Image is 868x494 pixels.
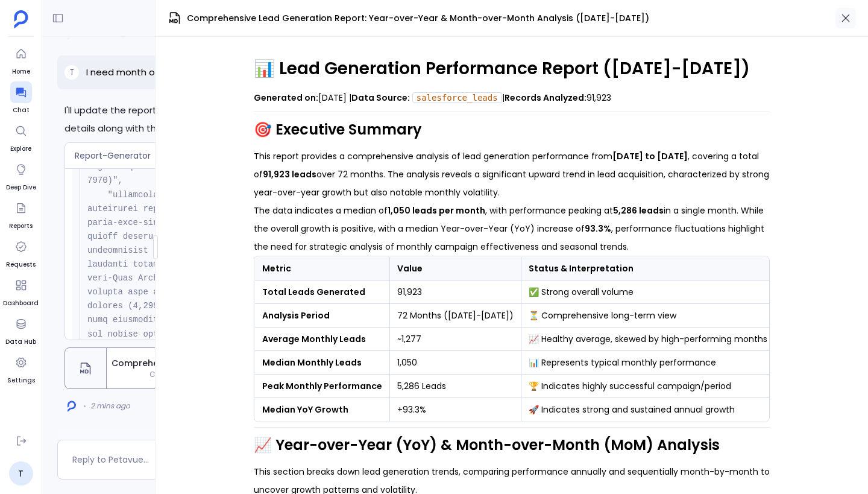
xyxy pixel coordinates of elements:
[262,286,365,298] strong: Total Leads Generated
[70,68,74,77] span: T
[10,144,32,154] span: Explore
[10,81,32,115] a: Chat
[521,328,775,351] td: 📈 Healthy average, skewed by high-performing months
[262,309,330,321] strong: Analysis Period
[262,356,362,369] strong: Median Monthly Leads
[5,337,36,347] span: Data Hub
[612,150,688,162] strong: [DATE] to [DATE]
[389,398,521,422] td: +93.3%
[10,67,32,77] span: Home
[521,375,775,398] td: 🏆 Indicates highly successful campaign/period
[412,92,502,103] code: salesforce_leads
[3,299,39,308] span: Dashboard
[254,257,389,280] th: Metric
[254,201,770,256] p: The data indicates a median of , with performance peaking at in a single month. While the overall...
[262,404,348,416] strong: Median YoY Growth
[262,380,382,392] strong: Peak Monthly Performance
[254,92,318,104] strong: Generated on:
[9,461,33,486] a: T
[521,280,775,304] td: ✅ Strong overall volume
[613,204,664,217] strong: 5,286 leads
[9,221,33,231] span: Reports
[10,120,32,154] a: Explore
[64,347,310,389] button: Comprehensive Lead Generation Report: Year-over-Year & Month-over-Month Analysis ([DATE]-[DATE])C...
[351,92,410,104] strong: Data Source:
[5,313,36,347] a: Data Hub
[187,12,649,25] span: Comprehensive Lead Generation Report: Year-over-Year & Month-over-Month Analysis ([DATE]-[DATE])
[521,304,775,328] td: ⏳ Comprehensive long-term view
[254,89,770,107] p: [DATE] | | 91,923
[263,168,316,180] strong: 91,923 leads
[388,204,485,217] strong: 1,050 leads per month
[75,150,151,162] span: Report-Generator
[10,43,32,77] a: Home
[521,398,775,422] td: 🚀 Indicates strong and sustained annual growth
[68,401,76,412] img: logo
[254,119,770,140] h2: 🎯 Executive Summary
[389,351,521,375] td: 1,050
[3,274,39,308] a: Dashboard
[505,92,587,104] strong: Records Analyzed:
[118,10,329,26] span: Lead Creation - Last 2 Years
[107,370,309,379] span: Click to open interactive artifact
[86,65,314,80] p: I need month over month details also in the report
[7,352,35,385] a: Settings
[6,183,36,192] span: Deep Dive
[254,147,770,201] p: This report provides a comprehensive analysis of lead generation performance from , covering a to...
[64,101,382,138] p: I'll update the report to include comprehensive month-over-month details along with the year-over...
[9,197,33,231] a: Reports
[6,159,36,192] a: Deep Dive
[389,257,521,280] th: Value
[389,280,521,304] td: 91,923
[521,257,775,280] th: Status & Interpretation
[254,435,770,455] h2: 📈 Year-over-Year (YoY) & Month-over-Month (MoM) Analysis
[112,357,304,370] span: Comprehensive Lead Generation Report: Year-over-Year & Month-over-Month Analysis ([DATE]-[DATE])
[10,106,32,115] span: Chat
[389,304,521,328] td: 72 Months ([DATE]-[DATE])
[585,223,611,235] strong: 93.3%
[521,351,775,375] td: 📊 Represents typical monthly performance
[262,333,366,345] strong: Average Monthly Leads
[389,375,521,398] td: 5,286 Leads
[389,328,521,351] td: ~1,277
[254,57,770,80] h1: 📊 Lead Generation Performance Report ([DATE]-[DATE])
[6,260,36,270] span: Requests
[7,376,35,385] span: Settings
[90,401,130,411] span: 2 mins ago
[6,236,36,270] a: Requests
[14,10,28,28] img: petavue logo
